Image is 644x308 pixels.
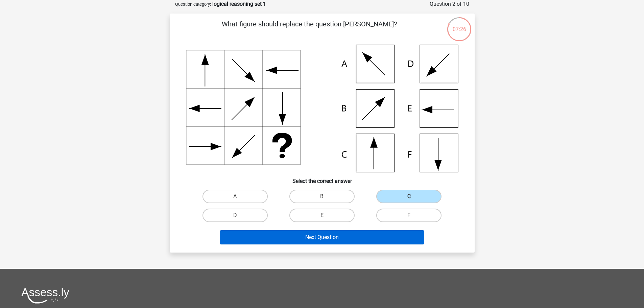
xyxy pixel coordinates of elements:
small: Question category: [175,2,211,7]
p: What figure should replace the question [PERSON_NAME]? [181,19,438,39]
label: A [202,190,268,203]
button: Next Question [220,230,424,244]
div: 07:26 [447,17,472,33]
strong: logical reasoning set 1 [212,1,266,7]
label: B [289,190,355,203]
label: D [202,209,268,222]
label: F [376,209,442,222]
h6: Select the correct answer [181,172,464,184]
img: Assessly logo [21,288,69,304]
label: C [376,190,442,203]
label: E [289,209,355,222]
